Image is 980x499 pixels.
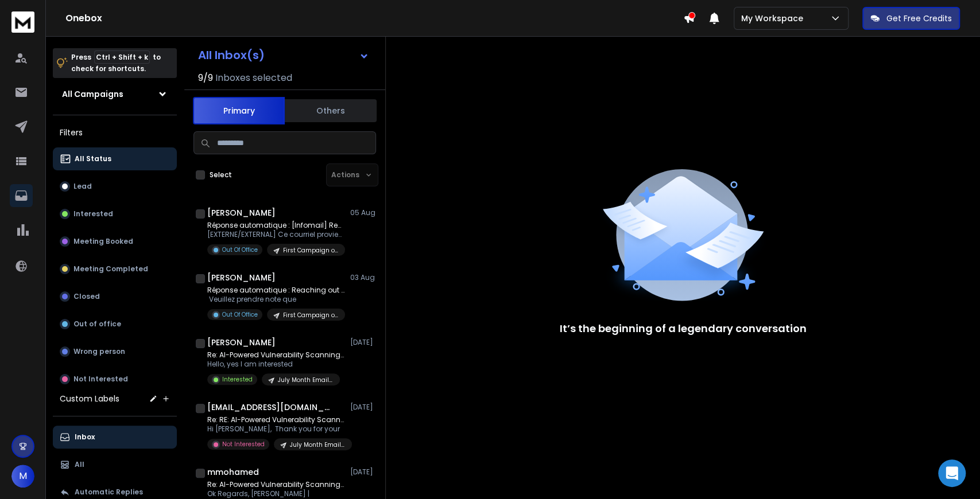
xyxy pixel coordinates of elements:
[75,488,143,497] p: Automatic Replies
[290,440,345,449] p: July Month Email Outreach
[73,292,100,301] p: Closed
[207,415,345,424] p: Re: RE: AI-Powered Vulnerability Scanning
[350,403,376,412] p: [DATE]
[207,360,345,369] p: Hello, yes I am interested
[222,245,258,254] p: Out Of Office
[207,337,276,348] h1: [PERSON_NAME]
[53,175,177,198] button: Lead
[53,124,177,141] h3: Filters
[222,310,258,319] p: Out Of Office
[73,319,121,329] p: Out of office
[53,285,177,308] button: Closed
[207,286,345,295] p: Réponse automatique : Reaching out personally
[73,264,148,274] p: Meeting Completed
[283,246,338,255] p: First Campaign of 2900 Leads most CTOs and CEOs
[11,11,34,33] img: logo
[741,13,808,24] p: My Workspace
[75,154,111,163] p: All Status
[350,338,376,347] p: [DATE]
[193,97,285,124] button: Primary
[53,313,177,336] button: Out of office
[350,273,376,282] p: 03 Aug
[53,340,177,363] button: Wrong person
[53,147,177,170] button: All Status
[198,71,213,85] span: 9 / 9
[222,375,253,384] p: Interested
[207,230,345,239] p: [EXTERNE/EXTERNAL] Ce courriel provient de
[60,393,119,404] h3: Custom Labels
[278,376,333,384] p: July Month Email Outreach
[285,98,377,123] button: Others
[207,295,345,304] p: Veuillez prendre note que
[886,13,952,24] p: Get Free Credits
[207,272,276,283] h1: [PERSON_NAME]
[207,489,345,498] p: Ok Regards, [PERSON_NAME] |
[75,460,84,469] p: All
[207,401,334,413] h1: [EMAIL_ADDRESS][DOMAIN_NAME]
[350,208,376,217] p: 05 Aug
[65,11,683,25] h1: Onebox
[53,426,177,449] button: Inbox
[53,83,177,106] button: All Campaigns
[53,230,177,253] button: Meeting Booked
[207,350,345,360] p: Re: AI-Powered Vulnerability Scanning That
[71,52,161,75] p: Press to check for shortcuts.
[210,170,232,180] label: Select
[938,459,966,487] div: Open Intercom Messenger
[73,375,128,384] p: Not Interested
[207,207,276,219] h1: [PERSON_NAME]
[215,71,292,85] h3: Inboxes selected
[862,7,960,30] button: Get Free Credits
[62,88,123,100] h1: All Campaigns
[94,50,150,64] span: Ctrl + Shift + k
[53,453,177,476] button: All
[73,209,113,219] p: Interested
[11,465,34,488] button: M
[53,368,177,391] button: Not Interested
[207,221,345,230] p: Réponse automatique : [Infomail] Reaching out
[283,311,338,319] p: First Campaign of 2900 Leads most CTOs and CEOs
[73,347,125,356] p: Wrong person
[73,237,133,246] p: Meeting Booked
[189,44,378,67] button: All Inbox(s)
[73,182,92,191] p: Lead
[53,202,177,225] button: Interested
[207,466,259,478] h1: mmohamed
[207,480,345,489] p: Re: AI-Powered Vulnerability Scanning That
[75,432,95,442] p: Inbox
[350,467,376,477] p: [DATE]
[198,49,265,61] h1: All Inbox(s)
[222,440,265,449] p: Not Interested
[53,258,177,280] button: Meeting Completed
[207,424,345,434] p: Hi [PERSON_NAME], Thank you for your
[560,321,807,337] p: It’s the beginning of a legendary conversation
